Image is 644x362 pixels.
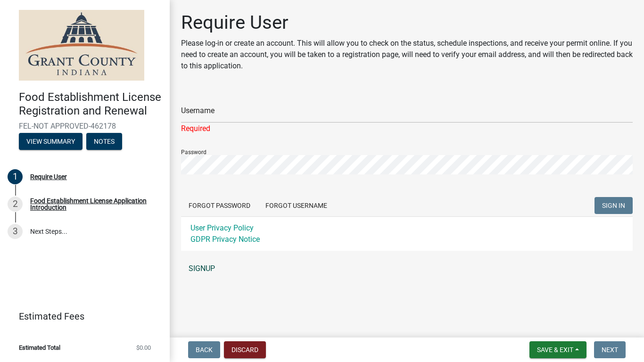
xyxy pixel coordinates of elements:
[19,122,151,131] span: FEL-NOT APPROVED-462178
[190,235,260,244] a: GDPR Privacy Notice
[181,197,258,214] button: Forgot Password
[19,10,144,81] img: Grant County, Indiana
[258,197,335,214] button: Forgot Username
[181,123,633,134] div: Required
[529,341,586,358] button: Save & Exit
[19,138,83,146] wm-modal-confirm: Summary
[136,345,151,351] span: $0.00
[8,169,23,184] div: 1
[8,197,23,212] div: 2
[190,223,254,232] a: User Privacy Policy
[181,11,633,34] h1: Require User
[602,346,618,354] span: Next
[594,341,626,358] button: Next
[19,345,60,351] span: Estimated Total
[86,138,122,146] wm-modal-confirm: Notes
[594,197,633,214] button: SIGN IN
[19,90,162,118] h4: Food Establishment License Registration and Renewal
[181,38,633,72] p: Please log-in or create an account. This will allow you to check on the status, schedule inspecti...
[196,346,213,354] span: Back
[602,202,625,209] span: SIGN IN
[8,224,23,239] div: 3
[181,259,633,278] a: SIGNUP
[224,341,266,358] button: Discard
[537,346,573,354] span: Save & Exit
[30,173,67,180] div: Require User
[30,197,155,211] div: Food Establishment License Application Introduction
[188,341,220,358] button: Back
[86,133,122,150] button: Notes
[19,133,83,150] button: View Summary
[8,307,155,326] a: Estimated Fees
